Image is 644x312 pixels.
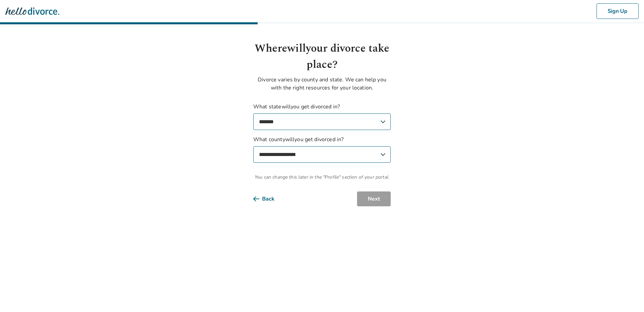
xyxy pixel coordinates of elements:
select: What countywillyou get divorced in? [253,146,391,163]
select: What statewillyou get divorced in? [253,113,391,130]
h1: Where will your divorce take place? [253,41,391,73]
img: Hello Divorce Logo [5,4,59,18]
iframe: Chat Widget [610,280,644,312]
button: Next [357,191,391,206]
button: Sign Up [597,3,639,19]
button: Back [253,191,285,206]
p: Divorce varies by county and state. We can help you with the right resources for your location. [253,76,391,92]
label: What state will you get divorced in? [253,103,391,130]
label: What county will you get divorced in? [253,135,391,163]
span: You can change this later in the "Profile" section of your portal. [253,174,391,181]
